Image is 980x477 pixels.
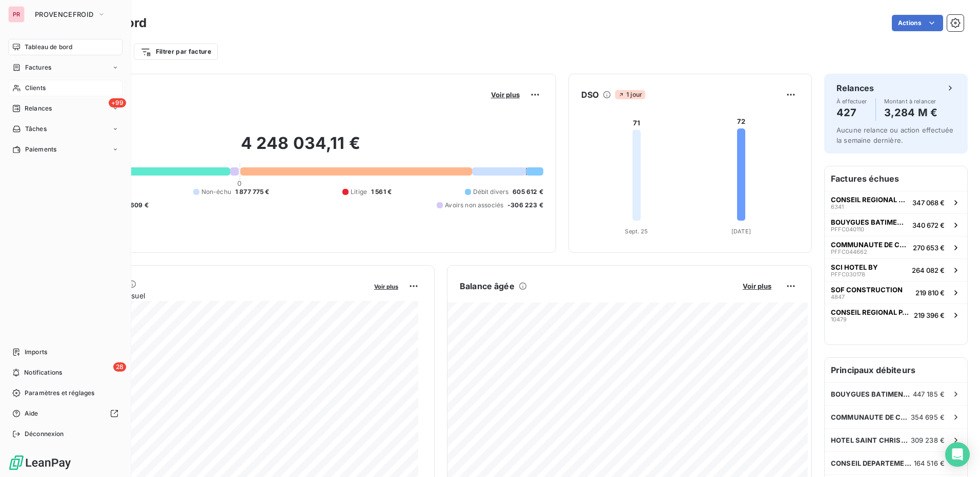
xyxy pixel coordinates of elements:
[831,436,911,444] span: HOTEL SAINT CHRISTOPHE - SAS ACT TROIS
[831,390,913,398] span: BOUYGUES BATIMENT SUD EST
[831,294,845,300] span: 4847
[945,442,970,467] div: Open Intercom Messenger
[884,98,937,104] span: Montant à relancer
[201,187,231,197] span: Non-échu
[625,228,648,235] tspan: Sept. 25
[831,286,903,294] span: SOF CONSTRUCTION
[831,271,865,277] span: PFFC030178
[912,266,945,274] span: 264 082 €
[58,290,367,301] span: Chiffre d'affaires mensuel
[831,308,910,316] span: CONSEIL REGIONAL PACA
[740,281,774,291] button: Voir plus
[831,263,878,271] span: SCI HOTEL BY
[25,429,64,439] span: Déconnexion
[24,368,62,377] span: Notifications
[8,454,72,471] img: Logo LeanPay
[831,413,911,421] span: COMMUNAUTE DE COMMUNES DE [GEOGRAPHIC_DATA]
[911,436,945,444] span: 309 238 €
[912,199,945,207] span: 347 068 €
[488,90,523,99] button: Voir plus
[58,133,543,164] h2: 4 248 034,11 €
[35,10,93,18] span: PROVENCEFROID
[884,104,937,121] h4: 3,284 M €
[825,358,967,382] h6: Principaux débiteurs
[25,63,51,72] span: Factures
[831,241,909,249] span: COMMUNAUTE DE COMMUNES DE [GEOGRAPHIC_DATA]
[825,303,967,326] button: CONSEIL REGIONAL PACA10479219 396 €
[513,187,543,197] span: 605 612 €
[374,283,398,290] span: Voir plus
[831,204,844,210] span: 6341
[836,98,867,104] span: À effectuer
[831,196,908,204] span: CONSEIL REGIONAL PACA
[581,89,599,101] h6: DSO
[371,187,392,197] span: 1 561 €
[825,166,967,191] h6: Factures échues
[911,413,945,421] span: 354 695 €
[109,98,126,107] span: +99
[825,213,967,236] button: BOUYGUES BATIMENT SUD ESTPFFC040110340 672 €
[913,390,945,398] span: 447 185 €
[491,91,520,99] span: Voir plus
[25,388,94,398] span: Paramètres et réglages
[915,289,945,297] span: 219 810 €
[371,281,401,291] button: Voir plus
[913,244,945,252] span: 270 653 €
[731,228,751,235] tspan: [DATE]
[912,221,945,229] span: 340 672 €
[831,218,908,226] span: BOUYGUES BATIMENT SUD EST
[836,104,867,121] h4: 427
[831,459,914,467] span: CONSEIL DEPARTEMENTAL DES BOUCHES D
[8,6,25,23] div: PR
[134,44,218,60] button: Filtrer par facture
[25,42,72,52] span: Tableau de bord
[473,187,509,197] span: Débit divers
[25,104,52,113] span: Relances
[507,201,543,210] span: -306 223 €
[25,145,56,154] span: Paiements
[237,179,241,187] span: 0
[831,226,864,232] span: PFFC040110
[460,280,515,292] h6: Balance âgée
[892,15,943,31] button: Actions
[825,258,967,281] button: SCI HOTEL BYPFFC030178264 082 €
[615,90,645,99] span: 1 jour
[25,83,46,93] span: Clients
[825,281,967,303] button: SOF CONSTRUCTION4847219 810 €
[825,236,967,258] button: COMMUNAUTE DE COMMUNES DE [GEOGRAPHIC_DATA]PFFC044662270 653 €
[25,124,47,134] span: Tâches
[235,187,270,197] span: 1 877 775 €
[914,311,945,319] span: 219 396 €
[831,316,847,322] span: 10479
[831,249,867,255] span: PFFC044662
[25,348,47,357] span: Imports
[8,405,122,422] a: Aide
[836,126,953,144] span: Aucune relance ou action effectuée la semaine dernière.
[445,201,503,210] span: Avoirs non associés
[914,459,945,467] span: 164 516 €
[113,362,126,372] span: 28
[836,82,874,94] h6: Relances
[25,409,38,418] span: Aide
[743,282,771,290] span: Voir plus
[351,187,367,197] span: Litige
[825,191,967,213] button: CONSEIL REGIONAL PACA6341347 068 €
